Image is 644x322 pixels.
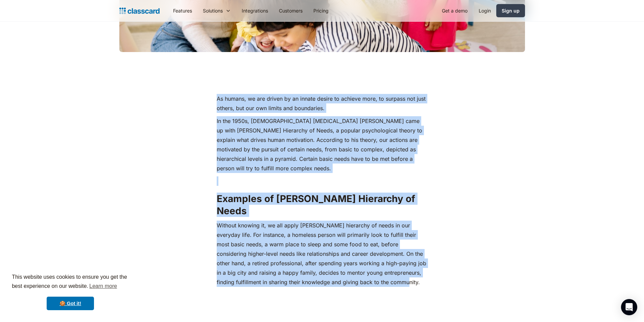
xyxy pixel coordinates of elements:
[496,4,525,17] a: Sign up
[217,94,427,113] p: As humans, we are driven by an innate desire to achieve more, to surpass not just others, but our...
[436,3,473,18] a: Get a demo
[47,297,94,310] a: dismiss cookie message
[621,299,637,315] div: Open Intercom Messenger
[308,3,334,18] a: Pricing
[217,290,427,300] p: ‍
[197,3,236,18] div: Solutions
[119,6,160,16] a: home
[88,281,118,291] a: learn more about cookies
[217,193,427,217] h2: Examples of [PERSON_NAME] Hierarchy of Needs
[217,176,427,186] p: ‍
[203,7,223,14] div: Solutions
[236,3,273,18] a: Integrations
[12,273,129,291] span: This website uses cookies to ensure you get the best experience on our website.
[502,7,520,14] div: Sign up
[217,221,427,287] p: ‍Without knowing it, we all apply [PERSON_NAME] hierarchy of needs in our everyday life. For inst...
[5,267,135,317] div: cookieconsent
[168,3,197,18] a: Features
[273,3,308,18] a: Customers
[217,116,427,173] p: In the 1950s, [DEMOGRAPHIC_DATA] [MEDICAL_DATA] [PERSON_NAME] came up with [PERSON_NAME] Hierarch...
[473,3,496,18] a: Login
